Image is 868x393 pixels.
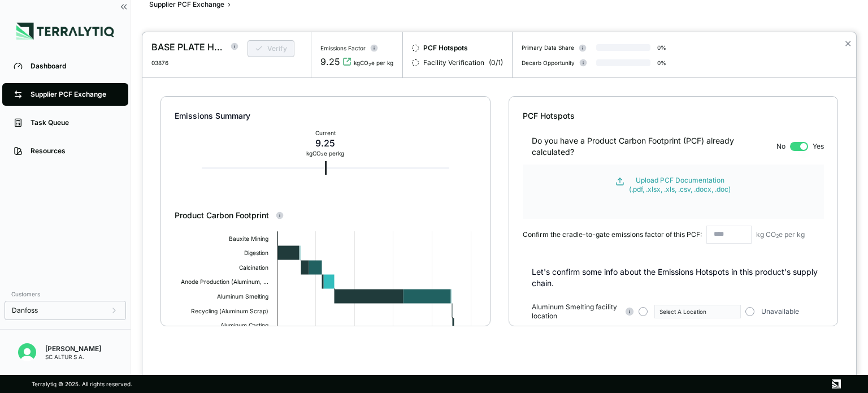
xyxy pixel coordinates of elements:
[220,322,268,329] text: Aluminum Casting
[659,308,736,315] div: Select A Location
[151,59,233,66] div: 03876
[756,230,805,239] div: kg CO e per kg
[320,45,366,51] div: Emissions Factor
[321,152,324,157] sub: 2
[306,136,344,150] div: 9.25
[191,308,268,315] text: Recycling (Aluminum Scrap)
[244,249,268,257] text: Digestion
[151,40,224,54] div: BASE PLATE H=17.0
[175,110,476,122] div: Emissions Summary
[657,59,666,66] div: 0 %
[776,233,779,239] sub: 2
[423,44,468,53] span: PCF Hotspots
[629,176,731,194] div: Upload PCF Documentation (.pdf, .xlsx, .xls, .csv, .docx, .doc)
[320,55,340,68] div: 9.25
[523,110,824,122] div: PCF Hotspots
[175,210,476,221] div: Product Carbon Footprint
[522,59,575,66] div: Decarb Opportunity
[306,150,344,157] div: kg CO e per kg
[522,44,574,51] div: Primary Data Share
[229,235,268,243] text: Bauxite Mining
[654,305,741,318] button: Select A Location
[423,58,484,67] span: Facility Verification
[844,37,852,50] button: Close
[354,59,393,66] div: kgCO e per kg
[217,293,268,300] text: Aluminum Smelting
[523,230,702,239] div: Confirm the cradle-to-gate emissions factor of this PCF:
[776,142,785,151] span: No
[813,142,824,151] span: Yes
[532,135,772,158] div: Do you have a Product Carbon Footprint (PCF) already calculated?
[657,44,666,51] div: 0 %
[306,129,344,136] div: Current
[535,176,811,194] button: Upload PCF Documentation(.pdf, .xlsx, .xls, .csv, .docx, .doc)
[489,58,503,67] span: ( 0 / 1 )
[532,266,824,289] p: Let's confirm some info about the Emissions Hotspots in this product's supply chain.
[342,57,351,66] svg: View audit trail
[368,62,371,67] sub: 2
[239,264,268,271] text: Calcination
[181,278,268,285] text: Anode Production (Aluminum, …
[532,303,619,321] span: Aluminum Smelting facility location
[761,307,799,316] span: Unavailable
